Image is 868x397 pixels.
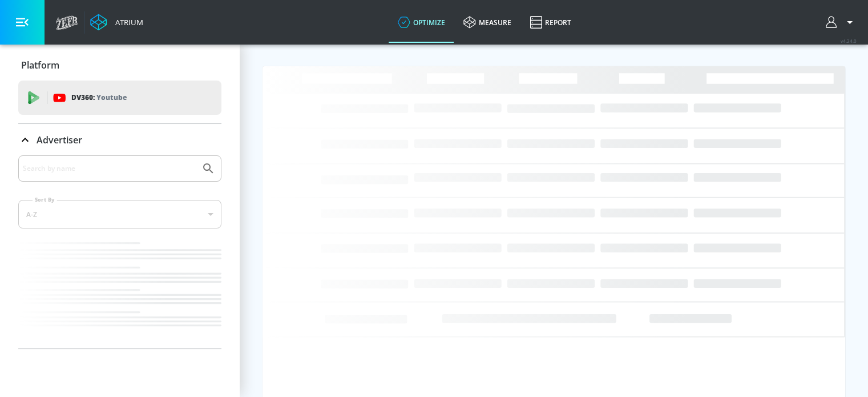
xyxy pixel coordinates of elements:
p: DV360: [71,91,127,104]
a: Report [520,2,580,43]
p: Advertiser [37,134,82,146]
div: Atrium [111,17,143,27]
p: Youtube [96,91,127,103]
label: Sort By [33,196,57,203]
div: Advertiser [18,124,221,156]
nav: list of Advertiser [18,238,221,348]
div: Platform [18,49,221,81]
input: Search by name [23,161,196,176]
a: Atrium [90,14,143,31]
span: v 4.24.0 [841,38,857,44]
div: Advertiser [18,155,221,348]
div: A-Z [18,200,221,228]
p: Platform [21,59,59,71]
a: measure [454,2,520,43]
a: optimize [389,2,454,43]
div: DV360: Youtube [18,81,221,115]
